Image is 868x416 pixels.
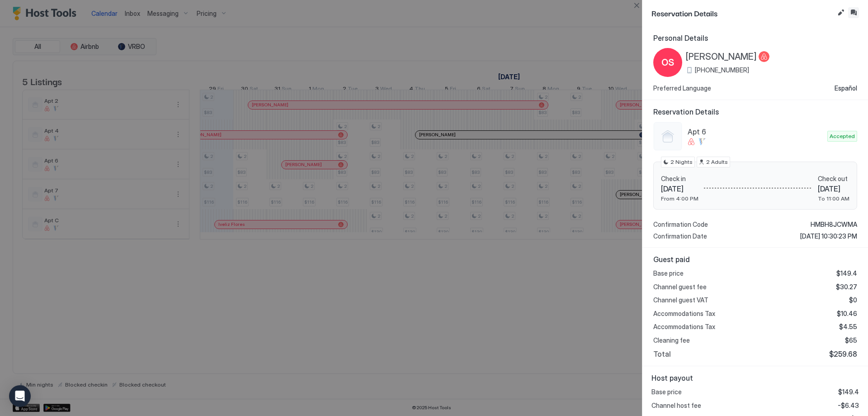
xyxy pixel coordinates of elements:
button: Edit reservation [835,7,846,18]
span: $149.4 [838,388,859,396]
span: Base price [653,269,684,277]
span: [PHONE_NUMBER] [695,66,749,74]
span: Español [835,84,857,92]
span: OS [661,56,674,69]
span: Confirmation Date [653,232,707,240]
span: Channel guest fee [653,283,707,291]
span: $0 [849,296,857,304]
span: Total [653,349,671,359]
span: -$6.43 [838,402,859,410]
span: [DATE] 10:30:23 PM [800,232,857,240]
span: $30.27 [836,283,857,291]
span: From 4:00 PM [661,195,698,202]
span: [PERSON_NAME] [686,51,757,62]
span: Cleaning fee [653,336,690,344]
span: Reservation Details [653,107,857,116]
span: $4.55 [839,323,857,331]
span: Check out [818,175,849,183]
span: 2 Nights [670,158,693,166]
span: Base price [651,388,682,396]
span: $10.46 [837,310,857,318]
div: Open Intercom Messenger [9,385,31,407]
span: Check in [661,175,698,183]
span: Channel guest VAT [653,296,708,304]
span: $65 [845,336,857,344]
span: Channel host fee [651,402,701,410]
span: Accepted [830,132,855,140]
span: [DATE] [661,184,698,193]
span: Host payout [651,373,859,383]
span: To 11:00 AM [818,195,849,202]
span: $149.4 [836,269,857,277]
span: Preferred Language [653,84,711,92]
button: Inbox [848,7,859,18]
span: [DATE] [818,184,849,193]
span: Personal Details [653,33,857,43]
span: Reservation Details [651,7,834,19]
span: Guest paid [653,255,857,264]
span: Confirmation Code [653,220,708,229]
span: HMBH8JCWMA [811,220,857,229]
span: 2 Adults [706,158,728,166]
span: Accommodations Tax [653,310,715,318]
span: $259.68 [829,349,857,359]
span: Accommodations Tax [653,323,715,331]
span: Apt 6 [688,127,824,136]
